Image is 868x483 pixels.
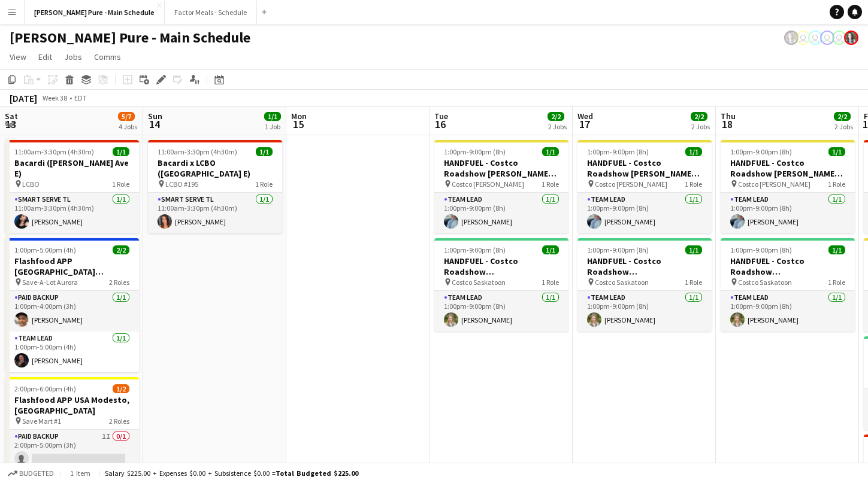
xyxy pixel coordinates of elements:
[721,256,855,277] h3: HANDFUEL - Costco Roadshow [GEOGRAPHIC_DATA], [GEOGRAPHIC_DATA]
[542,147,559,156] span: 1/1
[444,245,506,254] span: 1:00pm-9:00pm (8h)
[577,111,593,121] span: Wed
[5,430,139,470] app-card-role: Paid Backup1I0/12:00pm-5:00pm (3h)
[844,31,858,45] app-user-avatar: Ashleigh Rains
[10,51,26,62] span: View
[5,140,139,233] div: 11:00am-3:30pm (4h30m)1/1Bacardi ([PERSON_NAME] Ave E) LCBO1 RoleSmart Serve TL1/111:00am-3:30pm ...
[738,180,810,189] span: Costco [PERSON_NAME]
[265,122,280,131] div: 1 Job
[685,278,702,287] span: 1 Role
[433,117,448,131] span: 16
[721,140,855,233] app-job-card: 1:00pm-9:00pm (8h)1/1HANDFUEL - Costco Roadshow [PERSON_NAME], [GEOGRAPHIC_DATA] Costco [PERSON_N...
[105,469,358,478] div: Salary $225.00 + Expenses $0.00 + Subsistence $0.00 =
[264,112,281,121] span: 1/1
[5,111,18,121] span: Sat
[434,256,568,277] h3: HANDFUEL - Costco Roadshow [GEOGRAPHIC_DATA], [GEOGRAPHIC_DATA]
[691,122,710,131] div: 2 Jobs
[5,332,139,372] app-card-role: Team Lead1/11:00pm-5:00pm (4h)[PERSON_NAME]
[587,245,649,254] span: 1:00pm-9:00pm (8h)
[64,51,82,62] span: Jobs
[796,31,810,45] app-user-avatar: Tifany Scifo
[5,193,139,233] app-card-role: Smart Serve TL1/111:00am-3:30pm (4h30m)[PERSON_NAME]
[577,291,712,332] app-card-role: Team Lead1/11:00pm-9:00pm (8h)[PERSON_NAME]
[577,238,712,332] app-job-card: 1:00pm-9:00pm (8h)1/1HANDFUEL - Costco Roadshow [GEOGRAPHIC_DATA], [GEOGRAPHIC_DATA] Costco Saska...
[595,180,667,189] span: Costco [PERSON_NAME]
[5,238,139,372] app-job-card: 1:00pm-5:00pm (4h)2/2Flashfood APP [GEOGRAPHIC_DATA] [GEOGRAPHIC_DATA], [GEOGRAPHIC_DATA] Save-A-...
[10,92,37,104] div: [DATE]
[14,384,76,393] span: 2:00pm-6:00pm (4h)
[109,278,129,287] span: 2 Roles
[834,112,851,121] span: 2/2
[721,111,736,121] span: Thu
[14,147,94,156] span: 11:00am-3:30pm (4h30m)
[109,417,129,426] span: 2 Roles
[256,147,273,156] span: 1/1
[685,180,702,189] span: 1 Role
[820,31,834,45] app-user-avatar: Tifany Scifo
[5,157,139,179] h3: Bacardi ([PERSON_NAME] Ave E)
[158,147,237,156] span: 11:00am-3:30pm (4h30m)
[691,112,707,121] span: 2/2
[548,112,564,121] span: 2/2
[577,193,712,233] app-card-role: Team Lead1/11:00pm-9:00pm (8h)[PERSON_NAME]
[595,278,649,287] span: Costco Saskatoon
[148,111,162,121] span: Sun
[25,1,165,24] button: [PERSON_NAME] Pure - Main Schedule
[434,238,568,332] app-job-card: 1:00pm-9:00pm (8h)1/1HANDFUEL - Costco Roadshow [GEOGRAPHIC_DATA], [GEOGRAPHIC_DATA] Costco Saska...
[5,394,139,416] h3: Flashfood APP USA Modesto, [GEOGRAPHIC_DATA]
[828,147,845,156] span: 1/1
[148,193,282,233] app-card-role: Smart Serve TL1/111:00am-3:30pm (4h30m)[PERSON_NAME]
[828,245,845,254] span: 1/1
[6,467,56,480] button: Budgeted
[685,147,702,156] span: 1/1
[685,245,702,254] span: 1/1
[542,180,559,189] span: 1 Role
[828,278,845,287] span: 1 Role
[434,291,568,332] app-card-role: Team Lead1/11:00pm-9:00pm (8h)[PERSON_NAME]
[434,193,568,233] app-card-role: Team Lead1/11:00pm-9:00pm (8h)[PERSON_NAME]
[452,278,506,287] span: Costco Saskatoon
[22,417,61,426] span: Save Mart #1
[452,180,524,189] span: Costco [PERSON_NAME]
[66,469,95,478] span: 1 item
[89,49,126,65] a: Comms
[148,157,282,179] h3: Bacardi x LCBO ([GEOGRAPHIC_DATA] E)
[146,117,162,131] span: 14
[113,147,129,156] span: 1/1
[832,31,846,45] app-user-avatar: Tifany Scifo
[14,245,76,254] span: 1:00pm-5:00pm (4h)
[577,140,712,233] app-job-card: 1:00pm-9:00pm (8h)1/1HANDFUEL - Costco Roadshow [PERSON_NAME], [GEOGRAPHIC_DATA] Costco [PERSON_N...
[255,180,273,189] span: 1 Role
[444,147,506,156] span: 1:00pm-9:00pm (8h)
[19,469,54,478] span: Budgeted
[38,51,52,62] span: Edit
[10,29,250,47] h1: [PERSON_NAME] Pure - Main Schedule
[34,49,57,65] a: Edit
[730,147,792,156] span: 1:00pm-9:00pm (8h)
[5,256,139,277] h3: Flashfood APP [GEOGRAPHIC_DATA] [GEOGRAPHIC_DATA], [GEOGRAPHIC_DATA]
[721,238,855,332] app-job-card: 1:00pm-9:00pm (8h)1/1HANDFUEL - Costco Roadshow [GEOGRAPHIC_DATA], [GEOGRAPHIC_DATA] Costco Saska...
[119,122,137,131] div: 4 Jobs
[577,157,712,179] h3: HANDFUEL - Costco Roadshow [PERSON_NAME], [GEOGRAPHIC_DATA]
[828,180,845,189] span: 1 Role
[587,147,649,156] span: 1:00pm-9:00pm (8h)
[3,117,18,131] span: 13
[113,245,129,254] span: 2/2
[434,111,448,121] span: Tue
[784,31,799,45] app-user-avatar: Ashleigh Rains
[434,157,568,179] h3: HANDFUEL - Costco Roadshow [PERSON_NAME], [GEOGRAPHIC_DATA]
[118,112,135,121] span: 5/7
[577,256,712,277] h3: HANDFUEL - Costco Roadshow [GEOGRAPHIC_DATA], [GEOGRAPHIC_DATA]
[808,31,822,45] app-user-avatar: Tifany Scifo
[434,140,568,233] app-job-card: 1:00pm-9:00pm (8h)1/1HANDFUEL - Costco Roadshow [PERSON_NAME], [GEOGRAPHIC_DATA] Costco [PERSON_N...
[22,180,40,189] span: LCBO
[721,157,855,179] h3: HANDFUEL - Costco Roadshow [PERSON_NAME], [GEOGRAPHIC_DATA]
[5,291,139,332] app-card-role: Paid Backup1/11:00pm-4:00pm (3h)[PERSON_NAME]
[74,93,87,102] div: EDT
